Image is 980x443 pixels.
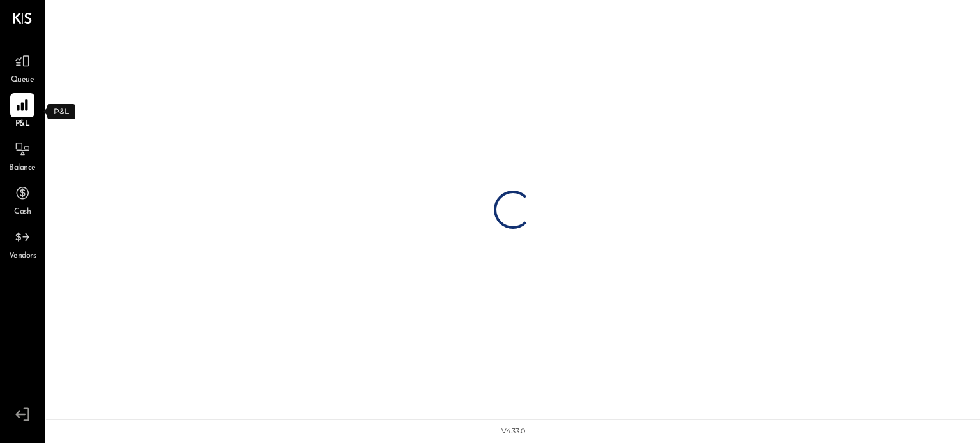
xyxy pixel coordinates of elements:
[1,225,44,262] a: Vendors
[11,75,34,86] span: Queue
[501,426,525,437] div: v 4.33.0
[1,137,44,174] a: Balance
[14,207,31,218] span: Cash
[1,49,44,86] a: Queue
[47,104,75,119] div: P&L
[1,181,44,218] a: Cash
[9,163,36,174] span: Balance
[1,93,44,130] a: P&L
[15,119,30,130] span: P&L
[9,251,36,262] span: Vendors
